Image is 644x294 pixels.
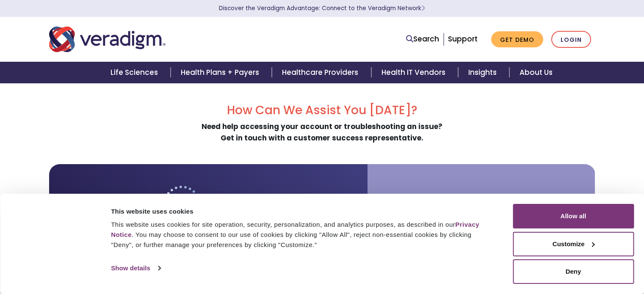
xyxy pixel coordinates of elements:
[421,4,425,12] span: Learn More
[371,62,458,83] a: Health IT Vendors
[171,62,272,83] a: Health Plans + Payers
[111,206,494,217] div: This website uses cookies
[513,259,634,284] button: Deny
[219,4,425,12] a: Discover the Veradigm Advantage: Connect to the Veradigm NetworkLearn More
[272,62,371,83] a: Healthcare Providers
[458,62,509,83] a: Insights
[49,103,595,118] h2: How Can We Assist You [DATE]?
[448,34,478,44] a: Support
[100,62,171,83] a: Life Sciences
[491,31,543,48] a: Get Demo
[509,62,563,83] a: About Us
[202,121,442,143] strong: Need help accessing your account or troubleshooting an issue? Get in touch with a customer succes...
[513,232,634,256] button: Customize
[406,33,439,45] a: Search
[551,31,591,48] a: Login
[513,204,634,228] button: Allow all
[111,262,160,275] a: Show details
[111,220,494,250] div: This website uses cookies for site operation, security, personalization, and analytics purposes, ...
[49,25,166,53] img: Veradigm logo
